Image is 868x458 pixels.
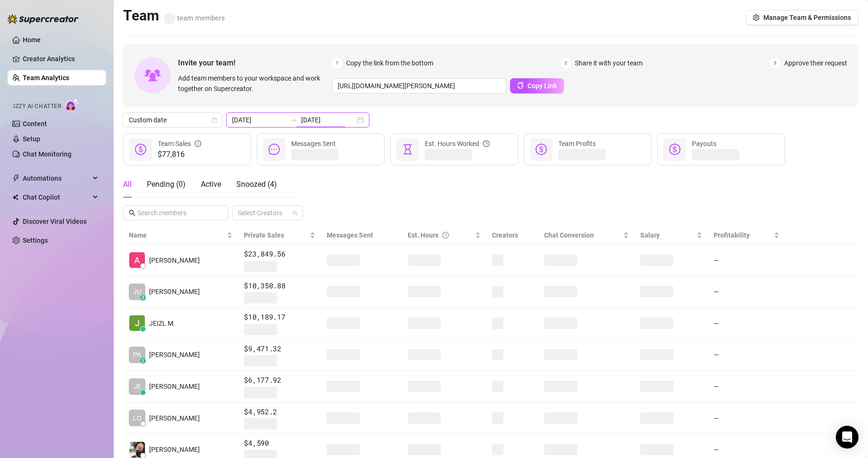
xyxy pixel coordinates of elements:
span: Messages Sent [327,231,373,239]
div: Open Intercom Messenger [836,426,859,449]
span: JE [134,381,141,392]
span: calendar [212,117,217,123]
span: Team Profits [558,140,596,147]
span: [PERSON_NAME] [149,255,200,266]
th: Name [123,226,238,245]
td: — [708,276,785,308]
span: $6,177.92 [244,375,315,386]
div: All [123,179,132,190]
div: Est. Hours Worked [425,138,490,149]
span: JEIZL M. [149,318,175,329]
span: [PERSON_NAME] [149,349,200,360]
img: Chat Copilot [12,194,18,201]
span: $4,590 [244,438,315,449]
input: Start date [232,115,286,125]
span: 2 [561,58,571,68]
span: swap-right [290,116,297,124]
img: JEIZL MALLARI [129,315,145,331]
td: — [708,308,785,339]
td: — [708,371,785,403]
span: info-circle [195,138,201,149]
span: Active [201,180,221,189]
span: Manage Team & Permissions [763,14,851,21]
span: Add team members to your workspace and work together on Supercreator. [178,73,328,94]
span: Automations [23,171,90,186]
span: LO [133,413,142,423]
span: JU [133,286,141,297]
span: Copy the link from the bottom [346,58,433,68]
span: Copy Link [528,82,557,90]
span: Name [129,230,225,240]
span: Salary [640,231,660,239]
span: [PERSON_NAME] [149,381,200,392]
th: Creators [486,226,539,245]
td: — [708,403,785,434]
span: message [268,144,280,155]
button: Copy Link [510,78,564,93]
span: $9,471.32 [244,343,315,355]
div: z [140,295,146,301]
span: team members [164,14,225,22]
span: dollar-circle [135,144,146,155]
span: 3 [770,58,780,68]
span: Profitability [714,231,750,239]
span: $77,816 [158,149,201,160]
img: logo-BBDzfeDw.svg [8,14,79,24]
span: search [129,210,135,216]
img: john kenneth sa… [129,442,145,458]
a: Setup [23,135,40,143]
span: $23,849.56 [244,248,315,260]
div: Pending ( 0 ) [147,179,186,190]
span: 1 [332,58,342,68]
a: Content [23,120,47,128]
input: Search members [137,208,215,218]
span: [PERSON_NAME] [149,444,200,455]
td: — [708,339,785,371]
a: Discover Viral Videos [23,218,87,225]
span: $10,350.88 [244,280,315,292]
span: Approve their request [784,58,847,68]
td: — [708,245,785,276]
span: Invite your team! [178,57,332,69]
a: Creator Analytics [23,51,98,66]
span: to [290,116,297,124]
span: hourglass [402,144,413,155]
span: [PERSON_NAME] [149,413,200,423]
span: setting [753,14,760,21]
span: Snoozed ( 4 ) [236,180,277,189]
a: Chat Monitoring [23,150,72,158]
button: Manage Team & Permissions [745,10,859,25]
span: Izzy AI Chatter [13,102,61,111]
img: Alexicon Ortiag… [129,252,145,268]
a: Settings [23,237,48,244]
span: $10,189.17 [244,311,315,323]
span: Chat Copilot [23,190,90,205]
div: Est. Hours [408,230,473,240]
div: z [140,358,146,364]
span: team [292,210,298,216]
a: Team Analytics [23,74,69,82]
h2: Team [123,7,225,25]
span: Chat Conversion [544,231,594,239]
span: question-circle [442,230,449,240]
span: $4,952.2 [244,406,315,418]
span: Payouts [692,140,716,147]
span: Share it with your team [575,58,643,68]
span: [PERSON_NAME] [149,286,200,297]
span: copy [517,82,524,89]
img: AI Chatter [65,98,80,112]
span: thunderbolt [12,174,20,182]
a: Home [23,36,41,44]
span: Private Sales [244,231,284,239]
span: question-circle [483,138,490,149]
div: Team Sales [158,138,201,149]
span: Messages Sent [291,140,336,147]
span: dollar-circle [536,144,547,155]
span: Custom date [129,113,217,127]
input: End date [301,115,355,125]
span: PA [133,349,141,360]
span: dollar-circle [669,144,680,155]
